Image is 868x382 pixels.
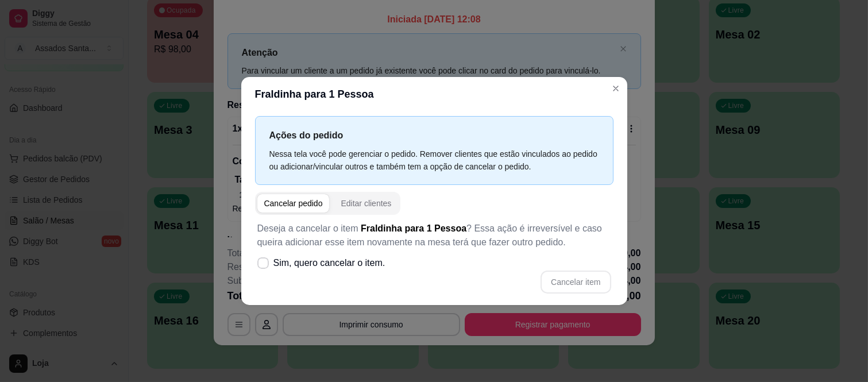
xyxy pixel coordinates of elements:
[269,148,599,173] div: Nessa tela você pode gerenciar o pedido. Remover clientes que estão vinculados ao pedido ou adici...
[264,198,323,209] div: Cancelar pedido
[257,222,611,249] p: Deseja a cancelar o item ? Essa ação é irreversível e caso queira adicionar esse item novamente n...
[607,79,625,98] button: Close
[273,256,385,270] span: Sim, quero cancelar o item.
[241,77,627,111] header: Fraldinha para 1 Pessoa
[361,223,466,233] span: Fraldinha para 1 Pessoa
[341,198,391,209] div: Editar clientes
[269,128,599,142] p: Ações do pedido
